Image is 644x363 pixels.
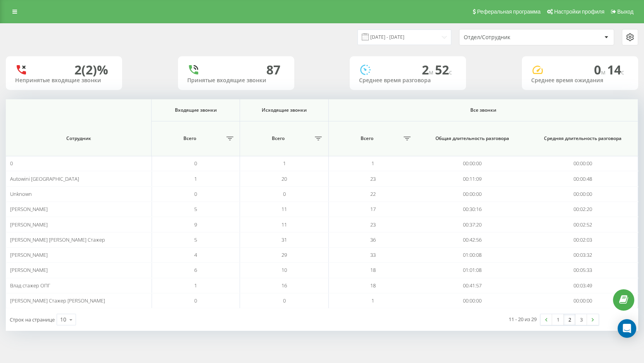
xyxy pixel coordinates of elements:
[594,61,607,78] span: 0
[528,156,638,171] td: 00:00:00
[435,61,452,78] span: 52
[575,314,587,325] a: 3
[537,135,629,142] span: Средняя длительность разговора
[370,266,376,273] span: 18
[10,190,32,197] span: Unknown
[10,160,13,167] span: 0
[194,221,197,228] span: 9
[10,316,55,323] span: Строк на странице
[417,263,528,278] td: 01:01:08
[528,217,638,232] td: 00:02:52
[10,251,48,258] span: [PERSON_NAME]
[531,77,629,84] div: Среднее время ожидания
[417,202,528,217] td: 00:30:16
[607,61,624,78] span: 14
[601,68,607,76] span: м
[281,175,287,182] span: 20
[17,135,141,142] span: Сотрудник
[281,251,287,258] span: 29
[449,68,452,76] span: c
[74,62,108,77] div: 2 (2)%
[370,190,376,197] span: 22
[194,282,197,289] span: 1
[621,68,624,76] span: c
[528,263,638,278] td: 00:05:33
[528,171,638,186] td: 00:00:48
[333,135,401,142] span: Всего
[617,9,634,15] span: Выход
[283,190,286,197] span: 0
[281,266,287,273] span: 10
[370,236,376,243] span: 36
[281,236,287,243] span: 31
[281,206,287,213] span: 11
[528,247,638,263] td: 00:03:32
[528,278,638,293] td: 00:03:49
[266,62,280,77] div: 87
[281,282,287,289] span: 16
[194,175,197,182] span: 1
[10,206,48,213] span: [PERSON_NAME]
[528,187,638,202] td: 00:00:00
[370,206,376,213] span: 17
[464,34,556,41] div: Отдел/Сотрудник
[244,135,312,142] span: Всего
[194,266,197,273] span: 6
[283,160,286,167] span: 1
[10,282,50,289] span: Влад стажер ОПГ
[283,297,286,304] span: 0
[15,77,113,84] div: Непринятые входящие звонки
[417,247,528,263] td: 01:00:08
[417,278,528,293] td: 00:41:57
[194,160,197,167] span: 0
[417,293,528,308] td: 00:00:00
[417,156,528,171] td: 00:00:00
[248,107,320,113] span: Исходящие звонки
[194,251,197,258] span: 4
[552,314,564,325] a: 1
[155,135,224,142] span: Всего
[281,221,287,228] span: 11
[10,297,105,304] span: [PERSON_NAME] Стажер [PERSON_NAME]
[194,206,197,213] span: 5
[417,217,528,232] td: 00:37:20
[618,319,636,338] div: Open Intercom Messenger
[187,77,285,84] div: Принятые входящие звонки
[528,232,638,247] td: 00:02:03
[347,107,619,113] span: Все звонки
[194,236,197,243] span: 5
[477,9,540,15] span: Реферальная программа
[370,175,376,182] span: 23
[10,236,105,243] span: [PERSON_NAME] [PERSON_NAME] Стажер
[528,293,638,308] td: 00:00:00
[194,190,197,197] span: 0
[426,135,519,142] span: Общая длительность разговора
[528,202,638,217] td: 00:02:20
[194,297,197,304] span: 0
[417,171,528,186] td: 00:11:09
[509,315,537,323] div: 11 - 20 из 29
[429,68,435,76] span: м
[10,266,48,273] span: [PERSON_NAME]
[370,221,376,228] span: 23
[564,314,575,325] a: 2
[417,187,528,202] td: 00:00:00
[160,107,232,113] span: Входящие звонки
[371,160,374,167] span: 1
[10,221,48,228] span: [PERSON_NAME]
[417,232,528,247] td: 00:42:56
[554,9,604,15] span: Настройки профиля
[371,297,374,304] span: 1
[370,251,376,258] span: 33
[60,316,66,323] div: 10
[359,77,457,84] div: Среднее время разговора
[422,61,435,78] span: 2
[370,282,376,289] span: 18
[10,175,79,182] span: Autowini [GEOGRAPHIC_DATA]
